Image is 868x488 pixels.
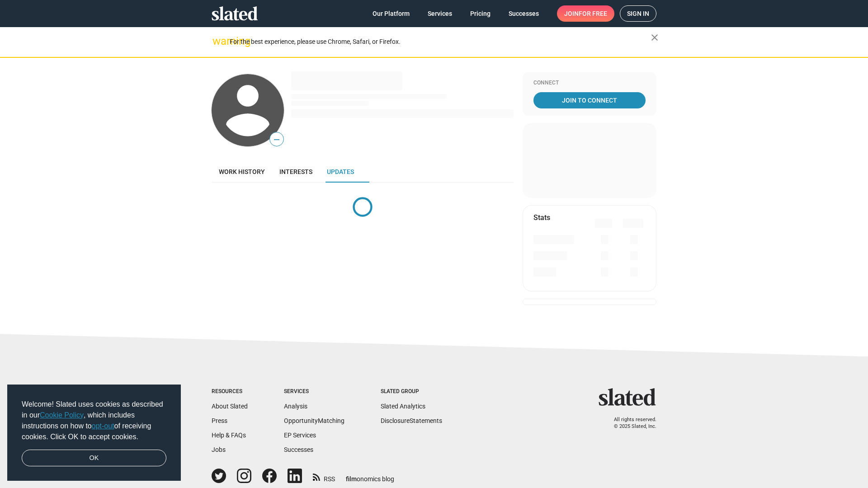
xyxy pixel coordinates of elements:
a: dismiss cookie message [22,450,166,467]
span: film [346,475,357,483]
a: Sign in [620,5,656,22]
a: Jobs [212,446,226,453]
a: Updates [320,161,361,183]
mat-icon: close [649,32,660,43]
p: All rights reserved. © 2025 Slated, Inc. [604,417,656,430]
span: Services [428,5,452,22]
a: Our Platform [365,5,417,22]
a: Cookie Policy [40,411,84,419]
a: Join To Connect [533,92,646,108]
div: Resources [212,388,248,395]
a: Slated Analytics [381,403,425,410]
a: OpportunityMatching [284,417,344,424]
a: Services [420,5,459,22]
span: — [270,134,283,145]
span: Successes [509,5,539,22]
a: Successes [501,5,546,22]
div: Slated Group [381,388,442,395]
a: Work history [212,161,272,183]
div: Services [284,388,344,395]
a: Pricing [463,5,498,22]
a: Help & FAQs [212,432,246,439]
span: Our Platform [373,5,410,22]
span: Join To Connect [535,92,644,108]
span: Updates [327,168,354,175]
span: Interests [279,168,312,175]
span: Pricing [470,5,491,22]
span: Welcome! Slated uses cookies as described in our , which includes instructions on how to of recei... [22,399,166,442]
div: Connect [533,80,646,87]
a: Analysis [284,403,307,410]
a: filmonomics blog [346,468,394,483]
a: opt-out [92,422,114,430]
a: Press [212,417,227,424]
span: Join [564,5,607,22]
a: Joinfor free [557,5,614,22]
mat-icon: warning [212,36,223,47]
a: DisclosureStatements [381,417,442,424]
div: cookieconsent [7,385,181,481]
a: RSS [313,469,335,483]
a: EP Services [284,432,316,439]
a: Interests [272,161,320,183]
a: Successes [284,446,313,453]
span: Sign in [627,6,649,21]
span: Work history [219,168,265,175]
span: for free [579,5,607,22]
mat-card-title: Stats [533,213,550,222]
div: For the best experience, please use Chrome, Safari, or Firefox. [230,36,651,48]
a: About Slated [212,403,248,410]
